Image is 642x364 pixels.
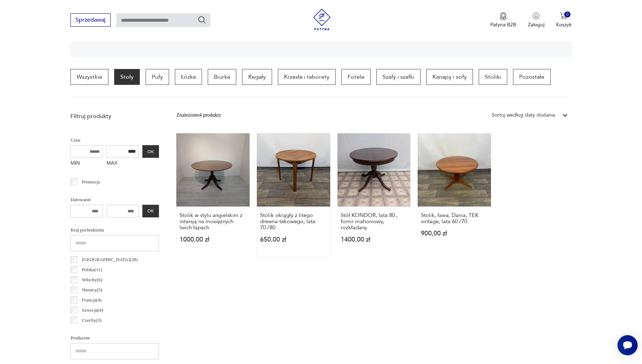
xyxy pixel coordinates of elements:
p: Promocja [82,178,100,186]
p: Czechy ( 3 ) [82,316,102,324]
button: OK [142,205,159,217]
label: MIN [70,158,103,169]
p: 1000,00 zł [180,237,246,243]
h3: Stolik okrągły z litego drewna tekowego, lata 70./80. [260,212,327,231]
a: Sprzedawaj [70,18,111,23]
label: MAX [107,158,139,169]
h3: Stół KONDOR, lata 80., fornir mahoniowy, rozkładany [341,212,408,231]
p: Filtruj produkty [70,112,159,120]
p: Koszyk [556,21,572,28]
h3: Stolik, ława, Dania, TEK vintage, lata 60./70. [421,212,488,225]
a: Biurka [208,69,236,85]
img: Ikona koszyka [560,12,567,19]
button: Sprzedawaj [70,13,111,27]
img: Patyna - sklep z meblami i dekoracjami vintage [311,9,333,30]
button: Szukaj [198,16,206,24]
a: Krzesła i taborety [278,69,336,85]
p: Niemcy ( 5 ) [82,286,102,294]
a: Wszystkie [70,69,108,85]
button: 0Koszyk [556,12,572,28]
button: OK [142,145,159,158]
a: Regały [242,69,272,85]
p: Włochy ( 6 ) [82,276,102,284]
button: Patyna B2B [490,12,516,28]
iframe: Smartsupp widget button [617,335,638,355]
p: Szwecja ( 4 ) [82,306,103,314]
p: 650,00 zł [260,237,327,243]
a: Stoliki [479,69,507,85]
p: [GEOGRAPHIC_DATA] ( 28 ) [82,256,138,264]
a: Szafy i szafki [376,69,421,85]
p: 1400,00 zł [341,237,408,243]
p: Francja ( 4 ) [82,296,102,304]
p: Datowanie [70,196,159,204]
p: Polska ( 11 ) [82,266,102,274]
a: Stół KONDOR, lata 80., fornir mahoniowy, rozkładanyStół KONDOR, lata 80., fornir mahoniowy, rozkł... [337,133,411,257]
div: 0 [564,12,570,18]
a: Fotele [341,69,371,85]
a: Pozostałe [513,69,551,85]
p: 900,00 zł [421,230,488,237]
p: Producent [70,334,159,342]
a: Stolik, ława, Dania, TEK vintage, lata 60./70.Stolik, ława, Dania, TEK vintage, lata 60./70.900,0... [418,133,491,257]
p: Patyna B2B [490,21,516,28]
a: Stoły [114,69,140,85]
div: Sortuj według daty dodania [492,111,555,119]
p: Zaloguj [528,21,544,28]
a: Pufy [146,69,169,85]
a: Stolik okrągły z litego drewna tekowego, lata 70./80.Stolik okrągły z litego drewna tekowego, lat... [257,133,330,257]
button: Zaloguj [528,12,544,28]
a: Kanapy i sofy [426,69,473,85]
h3: Stolik w stylu angielskim z intarsją na mosiężnych lwich łapach [180,212,246,231]
p: Kraj pochodzenia [70,226,159,234]
p: Cena [70,136,159,144]
div: Znaleziono 4 produkty [176,111,221,119]
a: Łóżka [175,69,202,85]
img: Ikonka użytkownika [533,12,540,19]
img: Ikona medalu [500,12,507,20]
a: Stolik w stylu angielskim z intarsją na mosiężnych lwich łapachStolik w stylu angielskim z intars... [176,133,250,257]
a: Ikona medaluPatyna B2B [490,12,516,28]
